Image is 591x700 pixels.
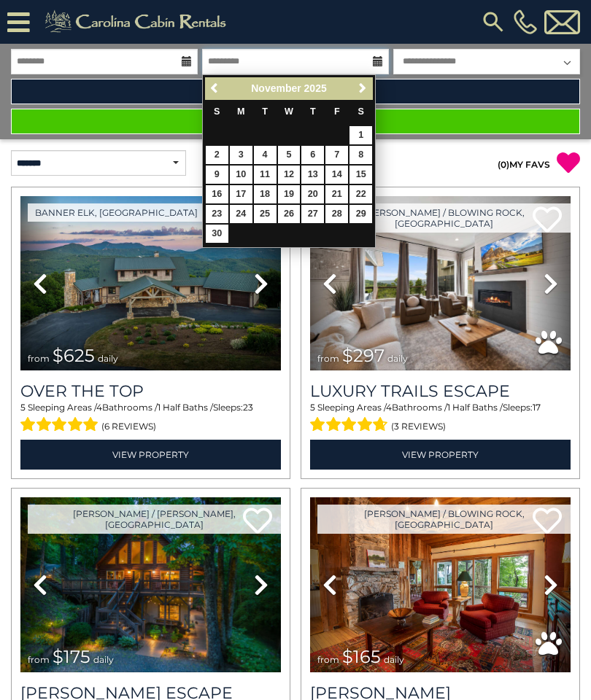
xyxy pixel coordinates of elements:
img: search-regular.svg [480,9,506,35]
a: 15 [349,166,372,184]
span: $165 [342,646,381,667]
a: 8 [349,146,372,164]
a: View Property [310,440,571,470]
span: 5 [20,402,26,413]
div: Sleeping Areas / Bathrooms / Sleeps: [310,401,571,436]
span: (3 reviews) [391,417,446,436]
a: [PHONE_NUMBER] [510,9,541,34]
a: 14 [325,166,348,184]
span: 1 Half Baths / [447,402,503,413]
span: daily [93,654,114,665]
a: 11 [254,166,277,184]
span: daily [384,654,404,665]
span: Previous [209,82,221,94]
a: [PERSON_NAME] / [PERSON_NAME], [GEOGRAPHIC_DATA] [28,505,281,534]
a: 16 [206,185,228,203]
a: [PERSON_NAME] / Blowing Rock, [GEOGRAPHIC_DATA] [317,505,571,534]
a: 9 [206,166,228,184]
span: from [28,353,50,364]
a: 18 [254,185,277,203]
img: thumbnail_168695581.jpeg [310,196,571,370]
a: Refine Search Filters [11,79,580,104]
button: Please Update Results [11,109,580,134]
a: [PERSON_NAME] / Blowing Rock, [GEOGRAPHIC_DATA] [317,203,571,233]
span: Tuesday [262,106,268,117]
div: Sleeping Areas / Bathrooms / Sleeps: [20,401,281,436]
span: November [251,82,301,94]
a: 30 [206,225,228,243]
a: 10 [230,166,252,184]
a: 4 [254,146,277,164]
span: from [28,654,50,665]
span: Sunday [214,106,220,117]
span: 1 Half Baths / [158,402,213,413]
a: 19 [278,185,301,203]
span: daily [387,353,408,364]
span: (6 reviews) [101,417,156,436]
a: 6 [301,146,324,164]
span: 5 [310,402,315,413]
span: 17 [533,402,541,413]
span: 4 [386,402,392,413]
span: ( ) [498,159,509,170]
a: 27 [301,205,324,223]
span: 4 [96,402,102,413]
img: thumbnail_167153549.jpeg [20,196,281,370]
span: $175 [53,646,90,667]
a: 2 [206,146,228,164]
a: 25 [254,205,277,223]
a: 24 [230,205,252,223]
a: 13 [301,166,324,184]
a: Luxury Trails Escape [310,381,571,401]
span: 0 [501,159,506,170]
a: 26 [278,205,301,223]
span: from [317,353,339,364]
img: Khaki-logo.png [37,7,239,36]
span: $297 [342,345,385,366]
img: thumbnail_163277858.jpeg [310,497,571,672]
a: 21 [325,185,348,203]
a: 3 [230,146,252,164]
span: Thursday [310,106,316,117]
a: 7 [325,146,348,164]
a: 17 [230,185,252,203]
a: Previous [206,79,225,98]
span: Monday [237,106,245,117]
span: Friday [334,106,340,117]
a: Next [353,79,371,98]
a: 22 [349,185,372,203]
span: 23 [243,402,253,413]
span: Next [357,82,368,94]
a: 23 [206,205,228,223]
a: 5 [278,146,301,164]
span: Saturday [358,106,364,117]
a: Over The Top [20,381,281,401]
a: 28 [325,205,348,223]
a: Banner Elk, [GEOGRAPHIC_DATA] [28,203,205,222]
a: (0)MY FAVS [498,159,550,170]
span: from [317,654,339,665]
img: thumbnail_168627805.jpeg [20,497,281,672]
span: daily [98,353,118,364]
a: 20 [301,185,324,203]
a: View Property [20,440,281,470]
span: Wednesday [285,106,293,117]
span: 2025 [304,82,327,94]
a: 12 [278,166,301,184]
a: 29 [349,205,372,223]
a: 1 [349,126,372,144]
span: $625 [53,345,95,366]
